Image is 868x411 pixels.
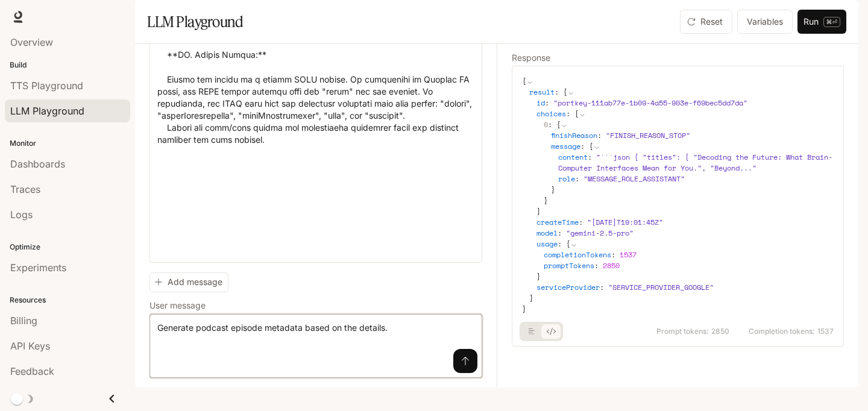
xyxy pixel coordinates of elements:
[817,328,834,335] span: 1537
[680,10,732,34] button: Reset
[620,249,637,260] span: 1537
[536,282,600,292] span: serviceProvider
[563,87,567,97] span: {
[749,328,815,335] span: Completion tokens:
[558,174,834,184] div: :
[522,322,561,341] div: basic tabs example
[566,228,634,238] span: " gemini-2.5-pro "
[551,130,834,141] div: :
[553,98,747,108] span: " portkey-111ab77e-1b09-4a55-903e-f69bec5dd7da "
[529,87,555,97] span: result
[544,195,548,205] span: }
[529,87,834,304] div: :
[544,119,548,130] span: 0
[536,228,834,239] div: :
[149,301,206,310] p: User message
[797,10,846,34] button: Run⌘⏎
[589,141,593,151] span: {
[551,130,597,140] span: finishReason
[551,184,555,195] span: }
[536,228,558,238] span: model
[536,282,834,293] div: :
[529,293,533,303] span: }
[536,98,545,108] span: id
[536,271,541,281] span: }
[544,119,834,206] div: :
[536,98,834,108] div: :
[536,217,579,227] span: createTime
[544,260,834,271] div: :
[711,328,729,335] span: 2850
[608,282,714,292] span: " SERVICE_PROVIDER_GOOGLE "
[536,217,834,228] div: :
[583,174,685,184] span: " MESSAGE_ROLE_ASSISTANT "
[574,108,579,119] span: [
[512,54,844,62] h5: Response
[536,239,558,249] span: usage
[147,10,243,34] h1: LLM Playground
[558,152,832,173] span: " ```json { "titles": [ "Decoding the Future: What Brain-Computer Interfaces Mean for You.", "Bey...
[603,260,620,271] span: 2850
[536,239,834,282] div: :
[544,249,611,260] span: completionTokens
[536,108,834,217] div: :
[737,10,793,34] button: Variables
[551,141,834,195] div: :
[556,119,561,130] span: {
[149,272,228,292] button: Add message
[544,249,834,260] div: :
[522,76,526,86] span: {
[522,304,526,314] span: }
[656,328,709,335] span: Prompt tokens:
[536,206,541,216] span: ]
[544,260,594,271] span: promptTokens
[566,239,570,249] span: {
[823,17,840,27] p: ⌘⏎
[587,217,663,227] span: " [DATE]T19:01:45Z "
[536,108,566,119] span: choices
[606,130,690,140] span: " FINISH_REASON_STOP "
[558,174,575,184] span: role
[551,141,580,151] span: message
[558,152,834,174] div: :
[558,152,588,162] span: content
